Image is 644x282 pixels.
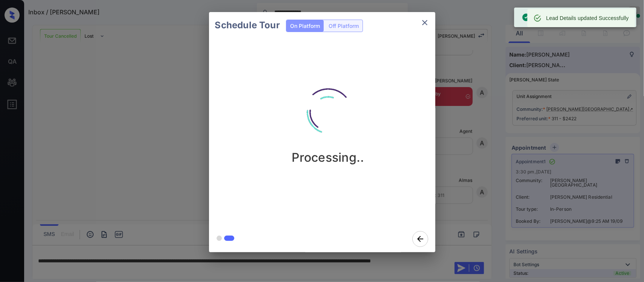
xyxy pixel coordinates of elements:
[546,11,629,25] div: Lead Details updated Successfully
[417,15,432,30] button: close
[522,10,613,25] div: Tour with knock created successfully
[292,150,364,165] p: Processing..
[209,12,286,38] h2: Schedule Tour
[290,75,366,150] img: loading.aa47eedddbc51aad1905.gif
